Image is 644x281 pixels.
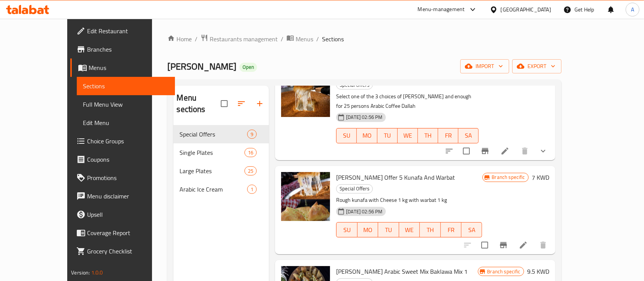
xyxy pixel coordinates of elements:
button: export [512,59,561,73]
nav: breadcrumb [167,34,561,44]
div: Large Plates [180,166,244,175]
li: / [281,34,283,44]
span: 16 [245,149,256,156]
span: TU [381,224,396,236]
span: Menus [296,34,313,44]
a: Menus [70,58,175,77]
a: Restaurants management [201,34,278,44]
span: 9 [248,131,256,138]
div: items [244,148,257,157]
div: Single Plates16 [173,143,269,162]
a: Edit menu item [500,146,510,156]
a: Promotions [70,169,175,187]
button: import [460,59,509,73]
span: Select to update [477,237,493,253]
button: sort-choices [440,142,458,160]
div: Special Offers9 [173,125,269,143]
button: TH [420,222,440,237]
span: Menu disclaimer [87,192,169,201]
button: Add section [251,94,269,113]
span: Promotions [87,173,169,182]
li: / [316,34,319,44]
span: Branch specific [484,268,524,275]
div: Large Plates25 [173,162,269,180]
span: SU [340,130,354,141]
nav: Menu sections [173,122,269,201]
span: [DATE] 02:56 PM [343,208,385,215]
button: SA [458,128,479,143]
span: Special Offers [337,184,372,193]
a: Upsell [70,205,175,224]
span: [PERSON_NAME] Offer 5 Kunafa And Warbat [336,172,455,183]
span: A [631,5,634,14]
button: TU [377,128,398,143]
span: SA [464,224,479,236]
div: items [247,185,257,194]
button: TU [378,222,399,237]
span: MO [360,130,374,141]
a: Full Menu View [77,95,175,114]
div: Arabic Ice Cream1 [173,180,269,198]
span: SU [340,224,354,236]
span: Open [239,64,257,70]
span: TH [421,130,435,141]
span: Upsell [87,210,169,219]
span: Select to update [458,143,474,159]
span: Edit Menu [83,118,169,127]
span: FR [444,224,458,236]
button: FR [441,222,461,237]
span: TU [380,130,395,141]
div: Menu-management [418,5,465,14]
span: Special Offers [180,130,247,139]
span: Branch specific [489,174,528,181]
div: items [247,130,257,139]
span: Edit Restaurant [87,26,169,36]
a: Menus [286,34,313,44]
button: delete [534,236,552,254]
a: Edit Restaurant [70,22,175,40]
span: Single Plates [180,148,244,157]
button: TH [418,128,438,143]
span: 1 [248,186,256,193]
span: Sort sections [232,94,251,113]
svg: Show Choices [539,146,548,156]
a: Sections [77,77,175,95]
span: TH [423,224,437,236]
button: WE [398,128,418,143]
span: [PERSON_NAME] [167,58,236,75]
a: Grocery Checklist [70,242,175,260]
p: Rough kunafa with Cheese 1 kg with warbat 1 kg [336,195,482,205]
span: FR [441,130,455,141]
span: import [466,62,503,71]
span: export [518,62,555,71]
button: show more [534,142,552,160]
a: Coverage Report [70,224,175,242]
h6: 7 KWD [532,172,549,183]
button: FR [438,128,458,143]
a: Menu disclaimer [70,187,175,205]
span: Choice Groups [87,136,169,146]
img: Large Kunafa Tray With Free Dallah Arabic Coffee [281,68,330,117]
button: SA [461,222,482,237]
p: Select one of the 3 choices of [PERSON_NAME] and enough for 25 persons Arabic Coffee Dallah [336,92,479,111]
span: SA [461,130,476,141]
span: Sections [322,34,344,44]
span: 25 [245,167,256,175]
span: Select all sections [216,96,232,112]
a: Branches [70,40,175,58]
div: Special Offers [336,184,373,193]
span: Version: [71,268,90,278]
a: Home [167,34,192,44]
img: Habiba Offer 5 Kunafa And Warbat [281,172,330,221]
a: Edit menu item [519,240,528,250]
div: [GEOGRAPHIC_DATA] [501,5,551,14]
li: / [195,34,197,44]
span: Arabic Ice Cream [180,185,247,194]
button: delete [516,142,534,160]
button: MO [357,128,377,143]
span: Coverage Report [87,228,169,237]
button: Branch-specific-item [476,142,494,160]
